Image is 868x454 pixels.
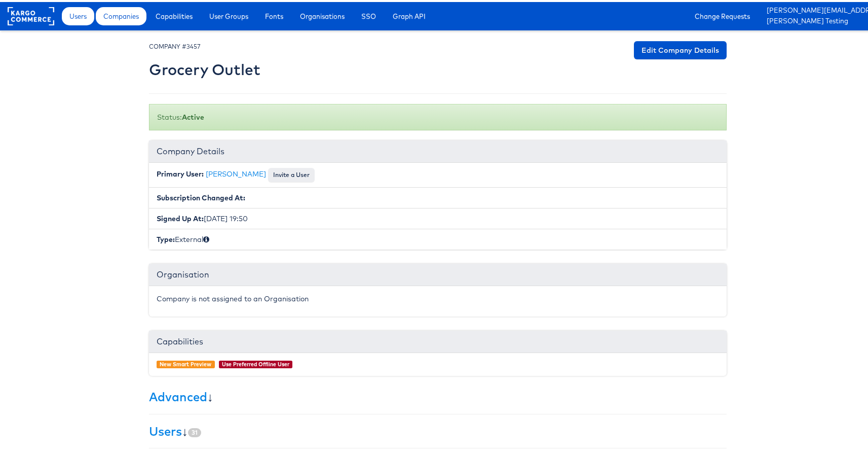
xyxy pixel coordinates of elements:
div: Capabilities [149,329,727,351]
li: [DATE] 19:50 [149,206,727,227]
span: 31 [188,426,201,435]
a: Companies [96,5,146,23]
span: Fonts [265,9,283,19]
small: COMPANY #3457 [149,41,201,48]
a: [PERSON_NAME] Testing [767,14,868,25]
a: Users [62,5,94,23]
div: Company Details [149,138,727,161]
a: Users [149,422,182,437]
span: Internal (staff) or External (client) [203,233,209,242]
a: Use Preferred Offline User [222,359,289,366]
b: Subscription Changed At: [157,191,245,200]
a: Change Requests [687,5,758,23]
span: Graph API [393,9,426,19]
h3: ↓ [149,388,727,401]
a: New Smart Preview [160,359,211,366]
b: Signed Up At: [157,212,204,221]
li: External [149,227,727,248]
a: Capabilities [148,5,200,23]
a: Advanced [149,387,207,402]
div: Organisation [149,262,727,284]
a: [PERSON_NAME][EMAIL_ADDRESS][PERSON_NAME][DOMAIN_NAME] [767,4,868,14]
span: Users [69,9,87,19]
a: Graph API [385,5,433,23]
button: Invite a User [268,166,315,180]
a: SSO [354,5,384,23]
div: Status: [149,102,727,128]
a: Edit Company Details [634,39,727,57]
a: User Groups [202,5,256,23]
span: Organisations [300,9,345,19]
a: [PERSON_NAME] [206,167,266,177]
h2: Grocery Outlet [149,59,260,76]
b: Type: [157,233,175,242]
span: User Groups [209,9,248,19]
b: Active [182,111,204,120]
h3: ↓ [149,423,727,436]
span: Capabilities [156,9,193,19]
span: SSO [361,9,376,19]
a: Organisations [292,5,352,23]
p: Company is not assigned to an Organisation [157,292,719,302]
span: Companies [103,9,139,19]
a: Fonts [257,5,291,23]
b: Primary User: [157,167,204,177]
